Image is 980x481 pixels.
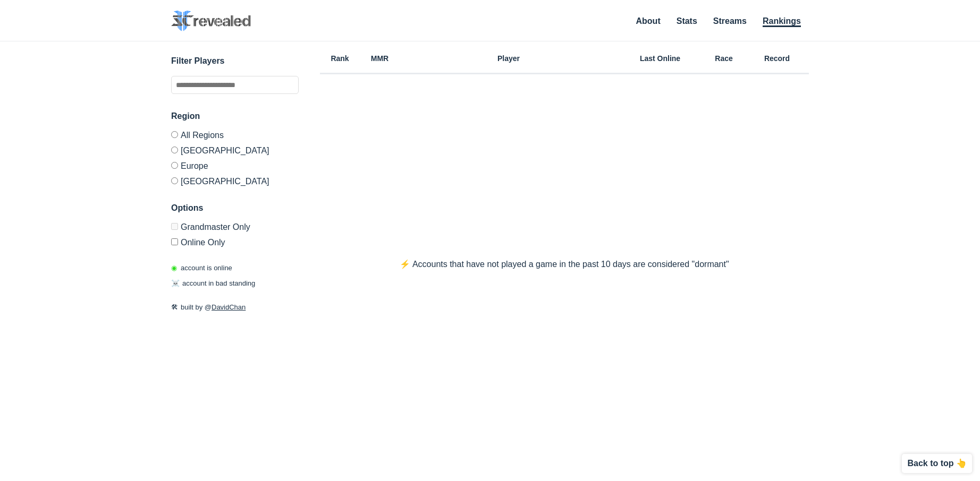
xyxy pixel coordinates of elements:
[400,55,618,62] h6: Player
[171,173,299,186] label: [GEOGRAPHIC_DATA]
[171,202,299,214] h3: Options
[713,16,747,25] a: Streams
[171,303,178,311] span: 🛠
[907,459,967,468] p: Back to top 👆
[378,258,750,271] p: ⚡️ Accounts that have not played a game in the past 10 days are considered "dormant"
[703,55,745,62] h6: Race
[171,263,232,273] p: account is online
[212,303,246,311] a: DavidChan
[763,16,801,27] a: Rankings
[171,177,178,184] input: [GEOGRAPHIC_DATA]
[171,223,299,234] label: Only Show accounts currently in Grandmaster
[171,11,251,31] img: SC2 Revealed
[171,162,178,169] input: Europe
[171,278,255,289] p: account in bad standing
[320,55,360,62] h6: Rank
[677,16,697,25] a: Stats
[618,55,703,62] h6: Last Online
[171,238,178,245] input: Online Only
[360,55,400,62] h6: MMR
[171,131,178,138] input: All Regions
[171,264,177,272] span: ◉
[171,279,180,287] span: ☠️
[171,234,299,247] label: Only show accounts currently laddering
[171,158,299,173] label: Europe
[171,147,178,153] input: [GEOGRAPHIC_DATA]
[171,55,299,67] h3: Filter Players
[171,223,178,230] input: Grandmaster Only
[171,302,299,313] p: built by @
[171,110,299,123] h3: Region
[636,16,661,25] a: About
[745,55,809,62] h6: Record
[171,131,299,142] label: All Regions
[171,142,299,158] label: [GEOGRAPHIC_DATA]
